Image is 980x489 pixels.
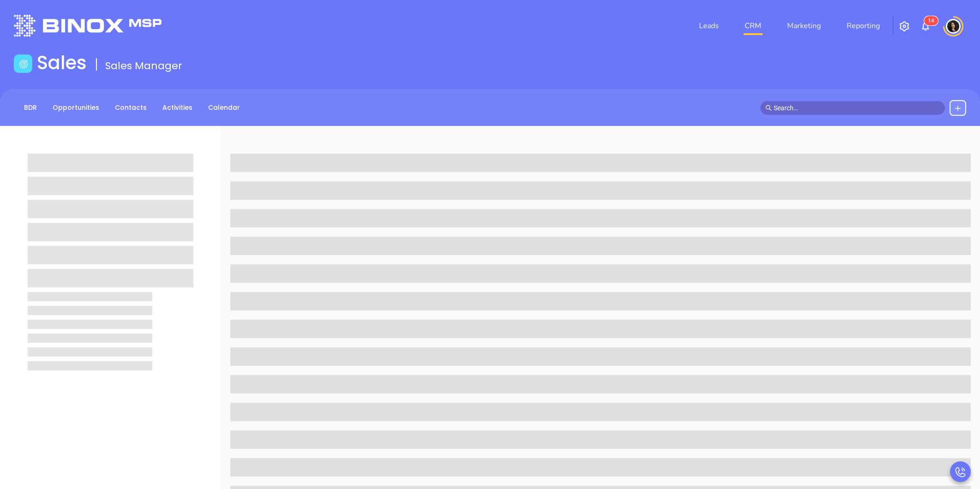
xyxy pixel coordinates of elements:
[14,15,161,36] img: logo
[924,16,938,25] sup: 14
[928,18,931,24] span: 1
[899,21,910,32] img: iconSetting
[695,17,723,35] a: Leads
[18,100,42,115] a: BDR
[946,19,961,34] img: user
[783,17,825,35] a: Marketing
[774,103,940,113] input: Search…
[203,100,245,115] a: Calendar
[157,100,198,115] a: Activities
[47,100,105,115] a: Opportunities
[843,17,884,35] a: Reporting
[920,21,931,32] img: iconNotification
[765,105,772,111] span: search
[931,18,934,24] span: 4
[109,100,152,115] a: Contacts
[105,59,182,73] span: Sales Manager
[37,52,87,74] h1: Sales
[741,17,765,35] a: CRM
